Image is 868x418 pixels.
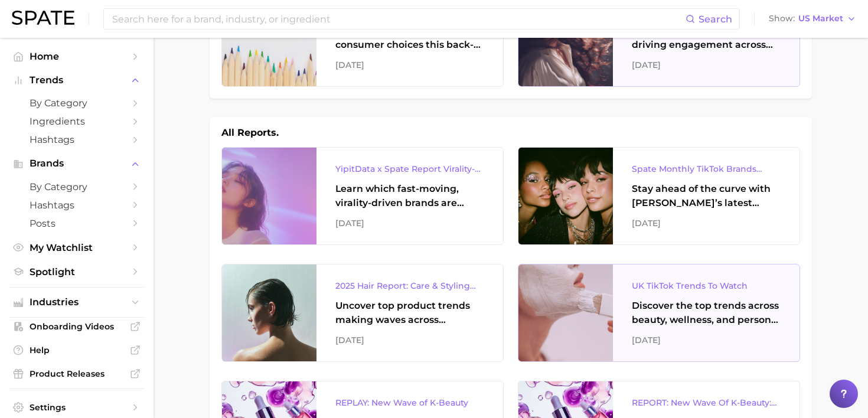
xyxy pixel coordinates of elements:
div: [DATE] [335,333,484,347]
div: Discover the top trends across beauty, wellness, and personal care on TikTok [GEOGRAPHIC_DATA]. [632,299,781,327]
div: Stay ahead of the curve with [PERSON_NAME]’s latest monthly tracker, spotlighting the fastest-gro... [632,182,781,210]
button: ShowUS Market [766,11,859,27]
span: by Category [30,181,124,192]
a: Posts [9,214,144,233]
div: [DATE] [632,216,781,230]
div: Explore what’s driving consumer choices this back-to-school season From budget-friendly meals to ... [335,24,484,52]
span: Spotlight [30,266,124,277]
a: Hashtags [9,130,144,149]
span: Industries [30,297,124,308]
div: UK TikTok Trends To Watch [632,279,781,293]
h1: All Reports. [221,126,279,140]
a: My Watchlist [9,239,144,257]
span: Posts [30,218,124,229]
span: Ingredients [30,116,124,127]
span: My Watchlist [30,242,124,253]
a: Home [9,47,144,66]
span: Settings [30,402,124,413]
span: Search [699,14,732,25]
button: Brands [9,155,144,172]
a: UK TikTok Trends To WatchDiscover the top trends across beauty, wellness, and personal care on Ti... [518,264,800,362]
span: Home [30,51,124,62]
div: [DATE] [335,58,484,72]
span: Onboarding Videos [30,321,124,332]
div: Understand which trends are driving engagement across platforms in the skin, hair, makeup, and fr... [632,24,781,52]
div: REPORT: New Wave Of K-Beauty: [GEOGRAPHIC_DATA]’s Trending Innovations In Skincare & Color Cosmetics [632,396,781,410]
div: 2025 Hair Report: Care & Styling Products [335,279,484,293]
span: Help [30,345,124,355]
div: Spate Monthly TikTok Brands Tracker [632,162,781,176]
input: Search here for a brand, industry, or ingredient [111,9,686,29]
span: Hashtags [30,200,124,211]
span: US Market [798,15,843,22]
span: by Category [30,97,124,109]
div: [DATE] [632,333,781,347]
div: [DATE] [632,58,781,72]
a: by Category [9,178,144,196]
div: Uncover top product trends making waves across platforms — along with key insights into benefits,... [335,299,484,327]
a: Product Releases [9,365,144,383]
div: REPLAY: New Wave of K-Beauty [335,396,484,410]
a: Hashtags [9,196,144,214]
a: Onboarding Videos [9,318,144,335]
a: Spotlight [9,263,144,281]
button: Industries [9,293,144,311]
a: Ingredients [9,112,144,130]
span: Hashtags [30,134,124,145]
span: Brands [30,158,124,169]
div: [DATE] [335,216,484,230]
a: Help [9,341,144,359]
img: SPATE [12,11,74,25]
div: YipitData x Spate Report Virality-Driven Brands Are Taking a Slice of the Beauty Pie [335,162,484,176]
span: Trends [30,75,124,86]
a: Settings [9,399,144,416]
a: 2025 Hair Report: Care & Styling ProductsUncover top product trends making waves across platforms... [221,264,504,362]
a: YipitData x Spate Report Virality-Driven Brands Are Taking a Slice of the Beauty PieLearn which f... [221,147,504,245]
a: Spate Monthly TikTok Brands TrackerStay ahead of the curve with [PERSON_NAME]’s latest monthly tr... [518,147,800,245]
span: Product Releases [30,368,124,379]
div: Learn which fast-moving, virality-driven brands are leading the pack, the risks of viral growth, ... [335,182,484,210]
a: by Category [9,94,144,112]
span: Show [769,15,795,22]
button: Trends [9,71,144,89]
